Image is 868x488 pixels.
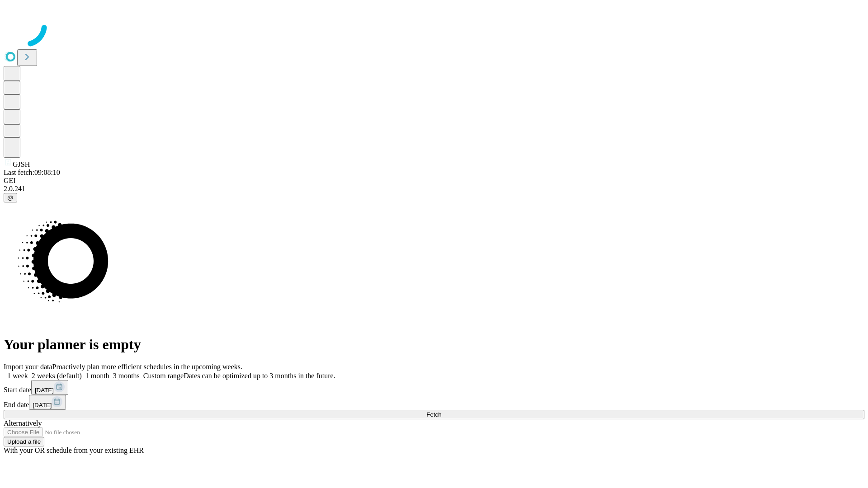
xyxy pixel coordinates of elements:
[4,363,52,371] span: Import your data
[4,336,864,353] h1: Your planner is empty
[4,193,17,202] button: @
[184,372,335,380] span: Dates can be optimized up to 3 months in the future.
[4,446,144,454] span: With your OR schedule from your existing EHR
[426,411,441,418] span: Fetch
[4,410,864,419] button: Fetch
[52,363,242,371] span: Proactively plan more efficient schedules in the upcoming weeks.
[35,387,54,394] span: [DATE]
[4,177,864,185] div: GEI
[85,372,109,380] span: 1 month
[4,380,864,395] div: Start date
[33,402,52,408] span: [DATE]
[13,160,30,168] span: GJSH
[143,372,184,380] span: Custom range
[4,185,864,193] div: 2.0.241
[32,372,82,380] span: 2 weeks (default)
[4,169,60,176] span: Last fetch: 09:08:10
[29,395,66,410] button: [DATE]
[4,395,864,410] div: End date
[4,437,44,446] button: Upload a file
[31,380,68,395] button: [DATE]
[113,372,140,380] span: 3 months
[7,372,28,380] span: 1 week
[7,194,14,201] span: @
[4,419,42,427] span: Alternatively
